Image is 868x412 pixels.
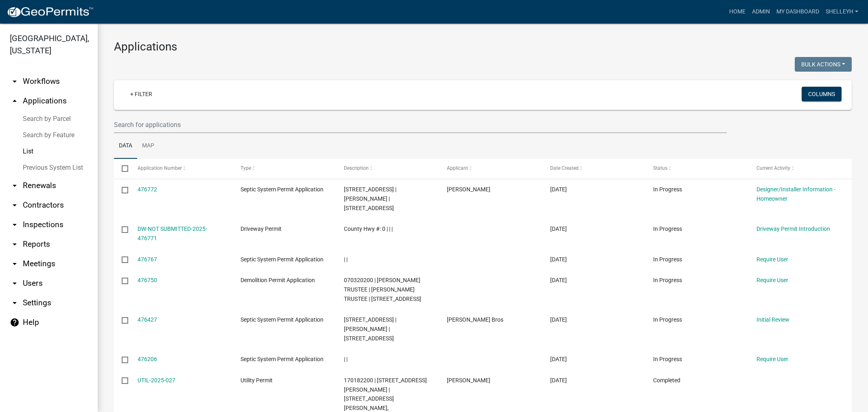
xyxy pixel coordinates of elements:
[756,356,788,362] a: Require User
[653,356,682,362] span: In Progress
[241,316,324,323] span: Septic System Permit Application
[756,226,830,232] a: Driveway Permit Introduction
[344,226,393,232] span: County Hwy #: 0 | | |
[138,377,175,384] a: UTIL-2025-027
[653,226,682,232] span: In Progress
[10,318,20,327] i: help
[10,96,20,106] i: arrow_drop_up
[344,316,396,342] span: 14430 RICE LAKE DR | Steven Nusbaum |14430 RICE LAKE DR
[542,159,645,178] datatable-header-cell: Date Created
[756,186,835,202] a: Designer/Installer Information - Homeowner
[822,4,861,20] a: shelleyh
[550,165,579,171] span: Date Created
[653,277,682,283] span: In Progress
[10,259,20,269] i: arrow_drop_down
[550,356,567,362] span: 09/10/2025
[114,159,129,178] datatable-header-cell: Select
[756,256,788,263] a: Require User
[138,186,157,193] a: 476772
[756,165,790,171] span: Current Activity
[344,165,369,171] span: Description
[748,159,852,178] datatable-header-cell: Current Activity
[447,377,490,384] span: Tim Madlo
[653,186,682,193] span: In Progress
[124,87,159,101] a: + Filter
[550,256,567,263] span: 09/10/2025
[241,165,251,171] span: Type
[773,4,822,20] a: My Dashboard
[550,186,567,193] span: 09/10/2025
[10,200,20,210] i: arrow_drop_down
[138,316,157,323] a: 476427
[653,377,680,384] span: Completed
[138,226,207,241] a: DW-NOT SUBMITTED-2025-476771
[447,165,468,171] span: Applicant
[114,116,727,133] input: Search for applications
[10,239,20,249] i: arrow_drop_down
[447,186,490,193] span: Diane Miller
[756,316,789,323] a: Initial Review
[756,277,788,283] a: Require User
[241,377,273,384] span: Utility Permit
[802,87,842,101] button: Columns
[447,316,503,323] span: James Bros
[241,256,324,263] span: Septic System Permit Application
[241,226,282,232] span: Driveway Permit
[336,159,439,178] datatable-header-cell: Description
[344,256,348,263] span: | |
[233,159,336,178] datatable-header-cell: Type
[550,277,567,283] span: 09/10/2025
[10,278,20,288] i: arrow_drop_down
[10,77,20,86] i: arrow_drop_down
[137,133,159,159] a: Map
[550,377,567,384] span: 09/09/2025
[550,316,567,323] span: 09/10/2025
[114,40,852,54] h3: Applications
[653,165,667,171] span: Status
[10,220,20,230] i: arrow_drop_down
[795,57,852,72] button: Bulk Actions
[344,356,348,362] span: | |
[10,298,20,308] i: arrow_drop_down
[749,4,773,20] a: Admin
[241,277,315,283] span: Demolition Permit Application
[344,186,396,211] span: 12828 210TH AVE | DIANE J MILLER |12828 210TH AVE
[241,186,324,193] span: Septic System Permit Application
[439,159,542,178] datatable-header-cell: Applicant
[138,256,157,263] a: 476767
[138,356,157,362] a: 476206
[550,226,567,232] span: 09/10/2025
[138,277,157,283] a: 476750
[344,277,421,302] span: 070320200 | NIEL E BERG TRUSTEE | RANAE L BERG TRUSTEE | 13821 200TH AVE
[726,4,749,20] a: Home
[653,316,682,323] span: In Progress
[241,356,324,362] span: Septic System Permit Application
[114,133,137,159] a: Data
[10,181,20,191] i: arrow_drop_down
[653,256,682,263] span: In Progress
[138,165,182,171] span: Application Number
[129,159,233,178] datatable-header-cell: Application Number
[645,159,749,178] datatable-header-cell: Status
